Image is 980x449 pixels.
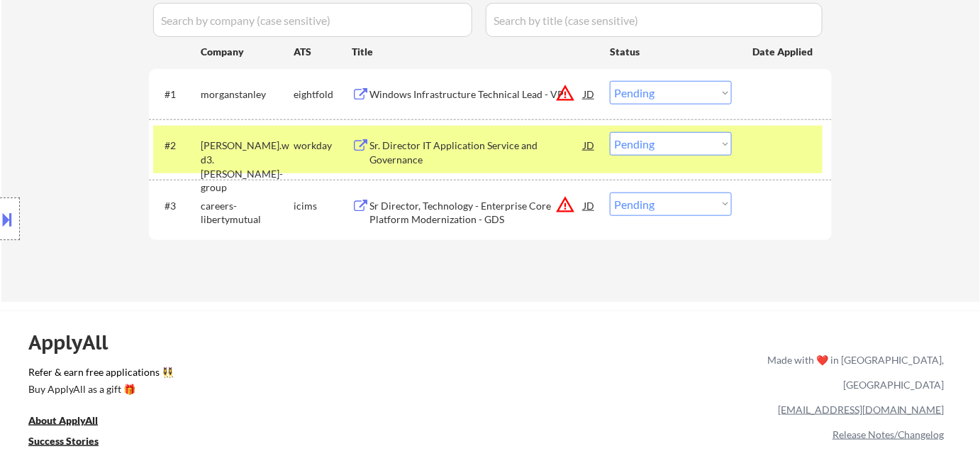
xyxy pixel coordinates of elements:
div: Sr Director, Technology - Enterprise Core Platform Modernization - GDS [369,199,584,227]
button: warning_amber [555,195,575,215]
div: workday [294,139,352,153]
button: warning_amber [555,83,575,103]
div: Status [610,38,732,64]
u: About ApplyAll [28,414,98,426]
a: Refer & earn free applications 👯‍♀️ [28,367,471,382]
div: JD [582,81,596,107]
div: icims [294,199,352,213]
div: Sr. Director IT Application Service and Governance [369,139,584,166]
div: Buy ApplyAll as a gift 🎁 [28,384,170,394]
a: [EMAIL_ADDRESS][DOMAIN_NAME] [778,404,945,416]
div: Title [352,45,596,59]
u: Success Stories [28,435,99,447]
div: JD [582,193,596,218]
div: ApplyAll [28,330,124,355]
input: Search by company (case sensitive) [153,3,472,37]
a: Release Notes/Changelog [833,428,945,440]
div: JD [582,132,596,158]
input: Search by title (case sensitive) [486,3,823,37]
a: About ApplyAll [28,413,118,431]
a: Buy ApplyAll as a gift 🎁 [28,382,170,400]
div: ATS [294,45,352,59]
div: Date Applied [752,45,815,59]
div: Company [201,45,294,59]
div: eightfold [294,87,352,102]
div: Made with ❤️ in [GEOGRAPHIC_DATA], [GEOGRAPHIC_DATA] [762,347,945,397]
div: Windows Infrastructure Technical Lead - VP [369,87,584,102]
